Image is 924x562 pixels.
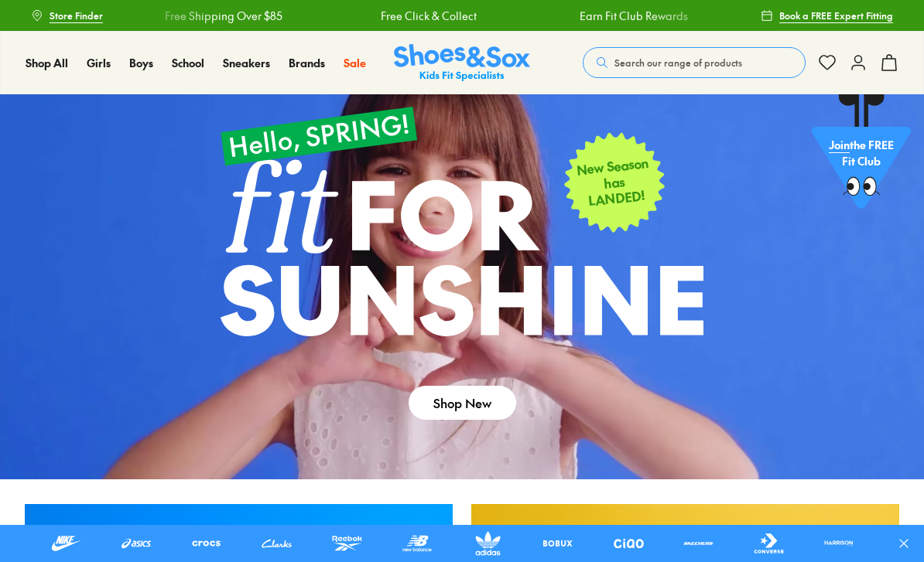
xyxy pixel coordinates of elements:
button: Search our range of products [583,47,806,78]
a: Shoes & Sox [394,44,530,82]
a: Free Shipping Over $85 [152,8,270,24]
span: Sale [344,55,366,70]
span: School [172,55,204,70]
span: Sneakers [223,55,270,70]
a: Boys [129,55,153,71]
a: Book a FREE Expert Fitting [761,2,893,29]
a: Earn Fit Club Rewards [567,8,676,24]
a: Brands [289,55,325,71]
a: Sneakers [223,55,270,71]
span: Brands [289,55,325,70]
span: Search our range of products [614,56,742,70]
a: Sale [344,55,366,71]
p: the FREE Fit Club [812,126,911,183]
a: Jointhe FREE Fit Club [812,94,911,217]
span: Book a FREE Expert Fitting [779,9,893,22]
span: Boys [129,55,153,70]
img: SNS_Logo_Responsive.svg [394,44,530,82]
span: Join [829,138,850,154]
a: School [172,55,204,71]
a: Shop All [26,55,68,71]
a: Shop New [409,386,516,420]
a: Store Finder [31,2,103,29]
span: Store Finder [50,9,103,22]
a: Free Click & Collect [368,8,464,24]
a: Girls [87,55,111,71]
span: Girls [87,55,111,70]
span: Shop All [26,55,68,70]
